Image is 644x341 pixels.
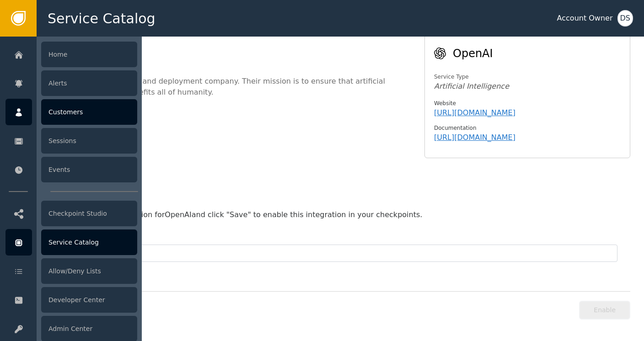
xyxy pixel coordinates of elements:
[50,184,630,200] div: Configuration
[434,133,515,142] a: [URL][DOMAIN_NAME]
[5,99,137,125] a: Customers
[5,70,137,96] a: Alerts
[5,41,137,68] a: Home
[5,128,137,154] a: Sessions
[41,201,137,226] div: Checkpoint Studio
[434,73,621,81] div: Service Type
[41,70,137,96] div: Alerts
[434,99,621,107] div: Website
[5,287,137,313] a: Developer Center
[41,229,137,255] div: Service Catalog
[50,39,410,56] div: Overview
[5,258,137,284] a: Allow/Deny Lists
[41,128,137,154] div: Sessions
[41,157,137,182] div: Events
[5,156,137,183] a: Events
[617,10,633,27] button: DS
[434,124,621,132] div: Documentation
[63,209,617,220] div: Enter your configuration for OpenAI and click "Save" to enable this integration in your checkpoints.
[41,42,137,67] div: Home
[41,258,137,284] div: Allow/Deny Lists
[453,45,621,62] div: OpenAI
[48,8,156,29] span: Service Catalog
[557,13,613,24] div: Account Owner
[434,81,621,92] div: Artificial Intelligence
[50,77,385,96] span: OpenAI is an AI research and deployment company. Their mission is to ensure that artificial gener...
[434,108,515,117] a: [URL][DOMAIN_NAME]
[41,287,137,313] div: Developer Center
[5,200,137,227] a: Checkpoint Studio
[41,99,137,125] div: Customers
[5,229,137,256] a: Service Catalog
